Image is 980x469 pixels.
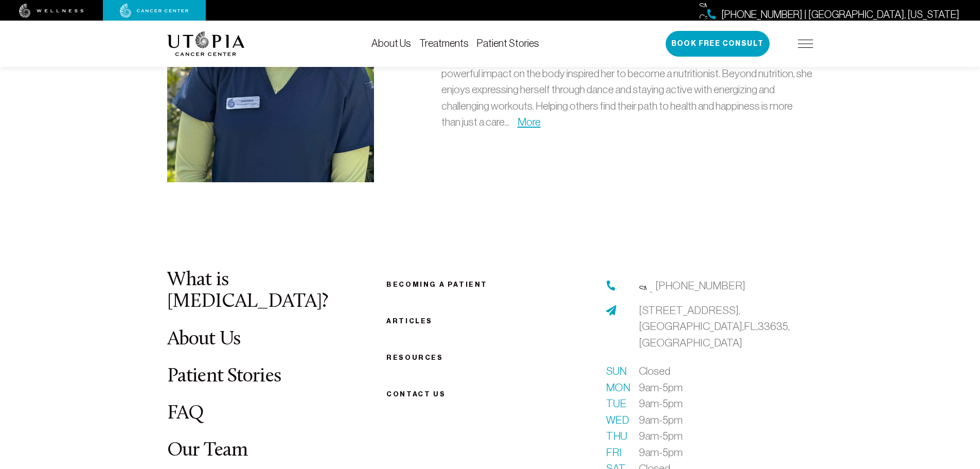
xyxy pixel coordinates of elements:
[639,304,790,349] span: [STREET_ADDRESS], [GEOGRAPHIC_DATA], FL, 33635, [GEOGRAPHIC_DATA]
[639,444,683,461] span: 9am-5pm
[386,317,433,325] a: Articles
[606,305,616,316] img: address
[639,412,683,428] span: 9am-5pm
[699,10,707,19] img: Call: (727) 799-9060
[647,284,655,292] img: Call: (727) 799-9060
[606,444,627,461] span: Fri
[386,390,446,398] span: Contact us
[639,379,683,396] span: 9am-5pm
[167,367,281,387] a: Patient Stories
[167,329,241,350] a: About Us
[167,404,204,424] a: FAQ
[639,363,670,379] span: Closed
[371,38,411,49] a: About Us
[477,38,539,49] a: Patient Stories
[606,395,627,412] span: Tue
[167,31,245,56] img: logo
[699,7,959,22] a: [PHONE_NUMBER] | [GEOGRAPHIC_DATA], [US_STATE]
[639,282,647,290] img: SMS: (727) 799-9060
[639,302,813,351] a: [STREET_ADDRESS],[GEOGRAPHIC_DATA],FL,33635,[GEOGRAPHIC_DATA]
[167,270,328,312] a: What is [MEDICAL_DATA]?
[19,4,84,18] img: wellness
[639,428,683,444] span: 9am-5pm
[798,40,813,48] img: icon-hamburger
[639,395,683,412] span: 9am-5pm
[666,31,770,57] button: Book Free Consult
[606,363,627,379] span: Sun
[606,379,627,396] span: Mon
[120,4,189,18] img: cancer center
[386,281,488,288] a: Becoming a patient
[167,441,248,461] a: Our Team
[606,281,616,291] img: phone
[606,428,627,444] span: Thu
[606,412,627,428] span: Wed
[721,7,959,22] span: [PHONE_NUMBER] | [GEOGRAPHIC_DATA], [US_STATE]
[419,38,469,49] a: Treatments
[518,116,541,128] a: More
[386,354,443,361] a: Resources
[647,277,745,294] a: [PHONE_NUMBER]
